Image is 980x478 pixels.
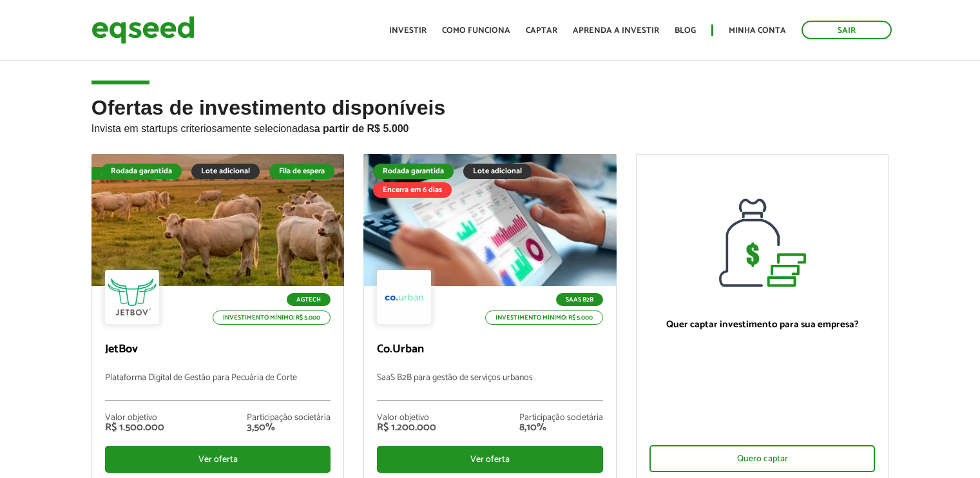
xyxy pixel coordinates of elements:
div: Ver oferta [105,446,331,473]
a: Aprenda a investir [573,26,659,35]
h2: Ofertas de investimento disponíveis [91,97,889,154]
p: Agtech [287,293,331,306]
div: Ver oferta [377,446,603,473]
div: Lote adicional [191,164,260,179]
a: Blog [675,26,696,35]
p: Investimento mínimo: R$ 5.000 [485,311,603,325]
p: JetBov [105,343,331,357]
div: Participação societária [247,414,331,423]
div: 8,10% [519,423,603,433]
div: R$ 1.200.000 [377,423,436,433]
div: Fila de espera [91,167,158,180]
div: Encerra em 6 dias [373,182,452,198]
a: Minha conta [729,26,786,35]
p: SaaS B2B para gestão de serviços urbanos [377,373,603,401]
p: Plataforma Digital de Gestão para Pecuária de Corte [105,373,331,401]
a: Investir [389,26,427,35]
div: Quero captar [649,445,876,472]
div: R$ 1.500.000 [105,423,164,433]
div: Rodada garantida [373,164,454,179]
a: Como funciona [442,26,510,35]
div: Valor objetivo [105,414,164,423]
div: Rodada garantida [101,164,182,179]
div: Participação societária [519,414,603,423]
a: Captar [526,26,557,35]
p: Quer captar investimento para sua empresa? [649,319,876,330]
div: Valor objetivo [377,414,436,423]
p: Investimento mínimo: R$ 5.000 [213,311,331,325]
a: Sair [802,21,892,39]
img: EqSeed [91,13,195,47]
p: Invista em startups criteriosamente selecionadas [91,119,889,135]
div: Fila de espera [269,164,334,179]
div: Lote adicional [463,164,532,179]
p: Co.Urban [377,343,603,357]
p: SaaS B2B [556,293,603,306]
strong: a partir de R$ 5.000 [314,123,409,134]
div: 3,50% [247,423,331,433]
